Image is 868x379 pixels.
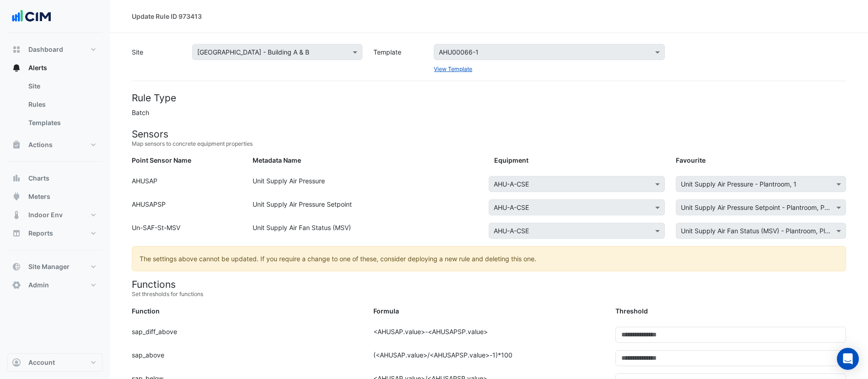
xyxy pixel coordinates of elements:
h4: Sensors [132,128,846,140]
app-equipment-select: Select Equipment [489,199,664,215]
label: Template [368,44,428,73]
a: Site [21,77,102,95]
button: Admin [7,276,102,294]
a: View Template [434,66,472,72]
span: Charts [28,174,49,183]
strong: Favourite [676,156,706,164]
app-icon: Actions [12,140,21,149]
app-icon: Meters [12,192,21,201]
strong: Equipment [494,156,528,164]
app-favourites-select: Select Favourite [676,176,846,192]
button: Charts [7,169,102,187]
div: sap_above [126,350,368,374]
button: Dashboard [7,40,102,59]
app-icon: Indoor Env [12,210,21,220]
a: Rules [21,95,102,114]
div: <AHUSAP.value>-<AHUSAPSP.value> [368,327,609,350]
h4: Functions [132,279,846,290]
h4: Rule Type [132,92,846,104]
button: Alerts [7,59,102,77]
button: Reports [7,224,102,242]
small: Map sensors to concrete equipment properties [132,140,846,148]
div: Unit Supply Air Fan Status (MSV) [247,223,489,242]
app-equipment-select: Select Equipment [489,176,664,192]
button: Indoor Env [7,206,102,224]
div: (<AHUSAP.value>/<AHUSAPSP.value>-1)*100 [368,350,609,374]
span: Actions [28,140,53,149]
app-icon: Dashboard [12,45,21,54]
span: Reports [28,229,53,238]
button: Account [7,353,102,372]
span: Meters [28,192,50,201]
app-icon: Charts [12,174,21,183]
button: Meters [7,187,102,206]
span: Dashboard [28,45,63,54]
div: Alerts [7,77,102,136]
div: Unit Supply Air Pressure Setpoint [247,199,489,219]
img: Company Logo [11,7,52,26]
span: Site Manager [28,262,70,271]
button: Site Manager [7,258,102,276]
app-equipment-select: Select Equipment [489,223,664,239]
app-icon: Admin [12,280,21,290]
span: Admin [28,280,49,290]
strong: Threshold [615,307,648,315]
app-favourites-select: Select Favourite [676,223,846,239]
a: Templates [21,114,102,132]
div: AHUSAP [126,176,247,196]
label: Site [126,44,187,73]
div: Un-SAF-St-MSV [126,223,247,242]
div: Unit Supply Air Pressure [247,176,489,196]
app-icon: Alerts [12,63,21,72]
div: AHUSAPSP [126,199,247,219]
strong: Function [132,307,160,315]
ngb-alert: The settings above cannot be updated. If you require a change to one of these, consider deploying... [132,246,846,271]
div: sap_diff_above [126,327,368,350]
app-favourites-select: Select Favourite [676,199,846,215]
span: Indoor Env [28,210,63,220]
span: Alerts [28,63,47,72]
app-icon: Site Manager [12,262,21,271]
div: Open Intercom Messenger [837,348,859,370]
strong: Metadata Name [253,156,301,164]
div: Update Rule ID 973413 [132,11,202,21]
app-icon: Reports [12,229,21,238]
small: Set thresholds for functions [132,290,846,298]
strong: Formula [373,307,399,315]
button: Actions [7,136,102,154]
strong: Point Sensor Name [132,156,191,164]
span: Account [28,358,55,367]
